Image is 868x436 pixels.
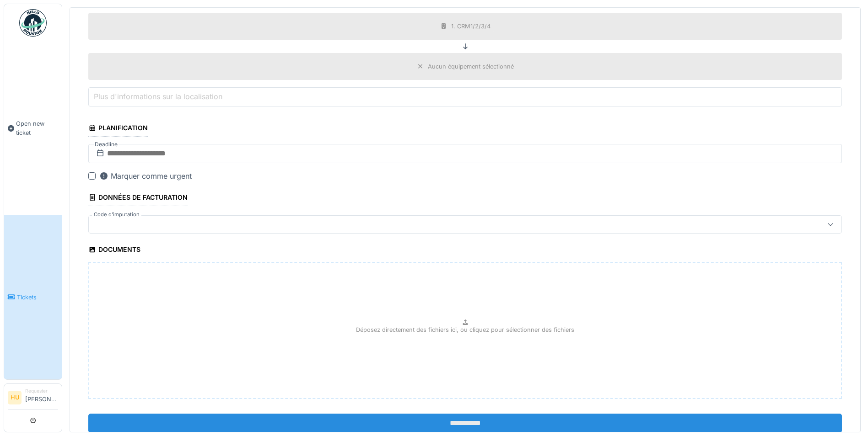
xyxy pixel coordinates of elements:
[92,91,224,102] label: Plus d'informations sur la localisation
[8,388,58,409] a: HU Requester[PERSON_NAME]
[451,22,491,31] div: 1. CRM1/2/3/4
[17,293,58,302] span: Tickets
[99,170,192,181] div: Marquer comme urgent
[16,119,58,137] span: Open new ticket
[88,243,140,258] div: Documents
[19,9,47,37] img: Badge_color-CXgf-gQk.svg
[88,191,188,206] div: Données de facturation
[25,388,58,394] div: Requester
[92,211,141,218] label: Code d'imputation
[25,388,58,407] li: [PERSON_NAME]
[8,391,22,404] li: HU
[4,42,62,215] a: Open new ticket
[356,325,574,334] p: Déposez directement des fichiers ici, ou cliquez pour sélectionner des fichiers
[428,62,514,71] div: Aucun équipement sélectionné
[94,139,119,149] label: Deadline
[4,215,62,379] a: Tickets
[88,121,148,137] div: Planification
